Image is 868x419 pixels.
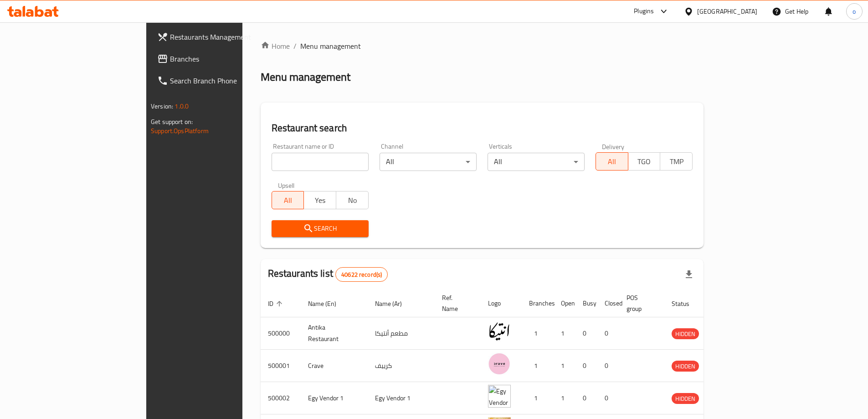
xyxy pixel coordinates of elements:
img: Egy Vendor 1 [488,385,511,408]
td: Egy Vendor 1 [368,382,435,414]
a: Support.OpsPlatform [151,125,209,137]
button: TGO [628,152,661,171]
span: ID [268,298,285,309]
label: Delivery [602,143,625,150]
td: 0 [597,317,619,350]
span: All [600,155,625,168]
td: Egy Vendor 1 [301,382,368,414]
h2: Restaurants list [268,267,388,282]
div: [GEOGRAPHIC_DATA] [697,6,757,16]
span: 1.0.0 [175,100,189,112]
td: 1 [522,317,554,350]
div: All [380,153,477,171]
td: 1 [554,382,575,414]
td: 1 [554,317,575,350]
td: 0 [575,350,597,382]
span: o [853,6,856,16]
span: Restaurants Management [170,31,284,42]
span: TMP [664,155,689,168]
span: POS group [627,292,653,314]
div: HIDDEN [672,393,699,404]
label: Upsell [278,182,295,188]
div: Plugins [634,6,654,17]
div: All [488,153,585,171]
span: Menu management [300,41,361,52]
td: 0 [575,317,597,350]
img: Crave [488,352,511,375]
input: Search for restaurant name or ID.. [272,153,369,171]
span: TGO [632,155,657,168]
button: Yes [303,191,336,209]
span: HIDDEN [672,361,699,372]
span: Ref. Name [442,292,470,314]
span: Get support on: [151,116,193,128]
td: 0 [575,382,597,414]
th: Closed [597,290,619,317]
h2: Restaurant search [272,121,693,135]
td: Crave [301,350,368,382]
div: Total records count [335,267,388,282]
th: Open [554,290,575,317]
span: Name (Ar) [375,298,414,309]
span: HIDDEN [672,393,699,404]
td: 1 [522,382,554,414]
button: TMP [660,152,693,171]
span: Search [279,223,361,234]
td: مطعم أنتيكا [368,317,435,350]
span: All [276,194,301,207]
td: 1 [554,350,575,382]
div: Export file [678,264,700,285]
nav: breadcrumb [261,41,704,52]
button: No [336,191,369,209]
td: Antika Restaurant [301,317,368,350]
td: 0 [597,382,619,414]
span: Version: [151,100,173,112]
td: 0 [597,350,619,382]
div: HIDDEN [672,328,699,339]
span: No [340,194,365,207]
td: 1 [522,350,554,382]
td: كرييف [368,350,435,382]
button: All [596,152,628,171]
th: Busy [575,290,597,317]
a: Branches [150,48,291,70]
button: Search [272,220,369,237]
h2: Menu management [261,70,350,84]
span: 40622 record(s) [336,270,387,279]
span: Name (En) [308,298,348,309]
button: All [272,191,304,209]
span: Yes [308,194,333,207]
th: Branches [522,290,554,317]
span: Branches [170,53,284,64]
th: Logo [481,290,522,317]
span: Status [672,298,701,309]
a: Restaurants Management [150,26,291,48]
img: Antika Restaurant [488,320,511,343]
a: Search Branch Phone [150,70,291,92]
span: Search Branch Phone [170,75,284,86]
span: HIDDEN [672,329,699,339]
li: / [293,41,297,52]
